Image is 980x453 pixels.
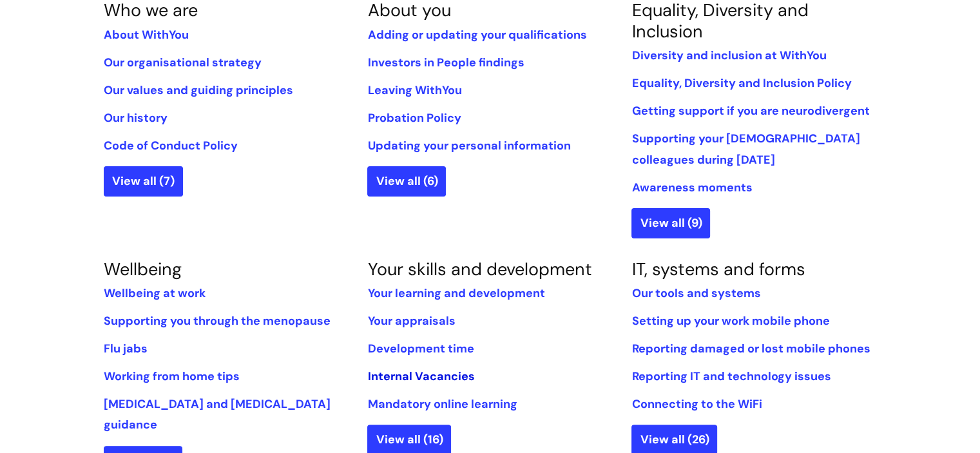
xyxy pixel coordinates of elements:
a: IT, systems and forms [631,258,805,280]
a: Wellbeing at work [104,285,206,301]
a: Reporting IT and technology issues [631,369,831,384]
a: Adding or updating your qualifications [367,27,586,43]
a: Probation Policy [367,110,461,126]
a: Code of Conduct Policy [104,138,238,153]
a: Our values and guiding principles [104,82,293,98]
a: Your appraisals [367,313,455,329]
a: Getting support if you are neurodivergent [631,103,869,119]
a: Supporting your [DEMOGRAPHIC_DATA] colleagues during [DATE] [631,131,860,167]
a: Our organisational strategy [104,55,262,70]
a: Development time [367,341,474,356]
a: About WithYou [104,27,189,43]
a: Your skills and development [367,258,591,280]
a: Supporting you through the menopause [104,313,331,329]
a: Our tools and systems [631,285,760,301]
a: Setting up your work mobile phone [631,313,829,329]
a: Leaving WithYou [367,82,461,98]
a: Internal Vacancies [367,369,474,384]
a: Flu jabs [104,341,148,356]
a: Diversity and inclusion at WithYou [631,48,826,63]
a: Awareness moments [631,180,752,195]
a: Your learning and development [367,285,544,301]
a: Equality, Diversity and Inclusion Policy [631,75,851,91]
a: View all (6) [367,166,446,196]
a: Working from home tips [104,369,240,384]
a: [MEDICAL_DATA] and [MEDICAL_DATA] guidance [104,396,331,432]
a: View all (7) [104,166,183,196]
a: Reporting damaged or lost mobile phones [631,341,870,356]
a: Updating your personal information [367,138,570,153]
a: Mandatory online learning [367,396,517,412]
a: Wellbeing [104,258,182,280]
a: Our history [104,110,168,126]
a: View all (9) [631,208,710,238]
a: Investors in People findings [367,55,524,70]
a: Connecting to the WiFi [631,396,762,412]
